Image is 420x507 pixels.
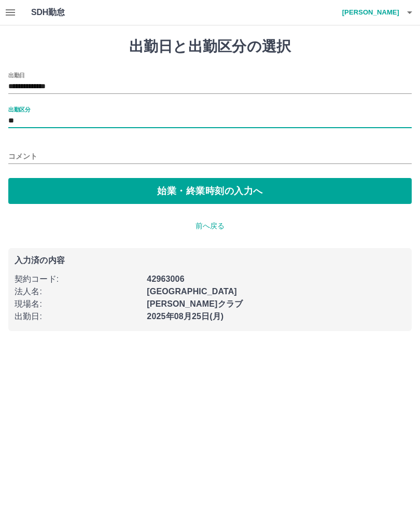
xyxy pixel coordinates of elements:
p: 出勤日 : [15,310,141,323]
b: 2025年08月25日(月) [147,312,223,321]
p: 入力済の内容 [15,256,405,265]
p: 契約コード : [15,273,141,285]
b: [GEOGRAPHIC_DATA] [147,287,237,296]
p: 前へ戻る [8,221,412,231]
label: 出勤日 [8,71,25,79]
p: 現場名 : [15,298,141,310]
p: 法人名 : [15,285,141,298]
b: [PERSON_NAME]クラブ [147,299,243,308]
b: 42963006 [147,275,184,283]
label: 出勤区分 [8,105,30,113]
button: 始業・終業時刻の入力へ [8,178,412,204]
h1: 出勤日と出勤区分の選択 [8,38,412,56]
